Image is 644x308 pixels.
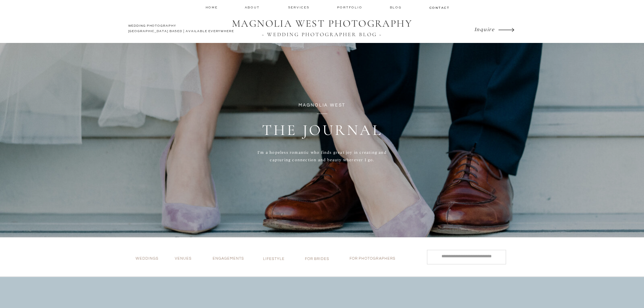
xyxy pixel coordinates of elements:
[128,23,236,35] h2: WEDDING PHOTOGRAPHY [GEOGRAPHIC_DATA] BASED | AVAILABLE EVERYWHERE
[267,101,377,109] p: magnolia west
[195,121,449,149] h1: THE JOURNAL
[350,256,401,263] a: for photographers
[228,31,417,38] a: ~ WEDDING PHOTOGRAPHER BLOG ~
[337,5,364,10] a: Portfolio
[206,5,218,9] a: home
[175,256,202,263] a: VENUES
[228,18,417,30] a: MAGNOLIA WEST PHOTOGRAPHY
[263,257,289,264] a: lifestyle
[429,5,449,9] a: contact
[474,24,497,34] a: Inquire
[128,23,236,35] a: WEDDING PHOTOGRAPHY[GEOGRAPHIC_DATA] BASED | AVAILABLE EVERYWHERE
[136,256,162,263] a: Weddings
[251,149,393,171] p: I'm a hopeless romantic who finds great joy in creating and capturing connection and beauty where...
[390,5,403,10] a: Blog
[474,26,495,32] i: Inquire
[213,256,251,263] a: Engagements
[245,5,262,10] a: about
[305,257,332,264] a: for brides
[288,5,311,9] a: services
